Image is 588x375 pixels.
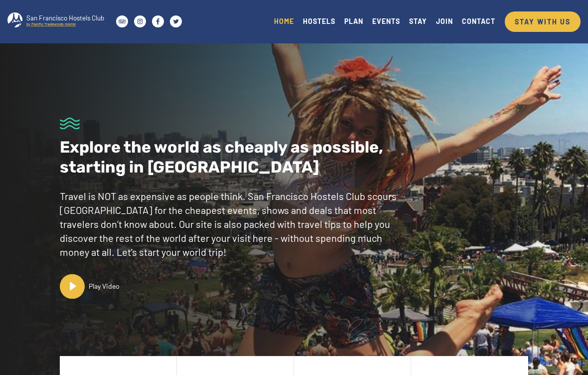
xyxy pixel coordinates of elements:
[85,281,124,291] p: Play Video
[298,14,340,28] a: HOSTELS
[26,14,104,22] tspan: San Francisco Hostels Club
[457,14,500,28] a: CONTACT
[7,6,113,36] a: San Francisco Hostels Club by Pacific Tradewinds Hostel
[60,137,411,177] p: Explore the world as cheaply as possible, starting in [GEOGRAPHIC_DATA]
[368,14,405,28] a: EVENTS
[270,14,298,28] a: HOME
[505,11,581,32] a: STAY WITH US
[60,189,411,259] p: Travel is NOT as expensive as people think. San Francisco Hostels Club scours [GEOGRAPHIC_DATA] f...
[340,14,368,28] a: PLAN
[432,14,457,28] a: JOIN
[405,14,432,28] a: STAY
[26,21,76,26] tspan: by Pacific Tradewinds Hostel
